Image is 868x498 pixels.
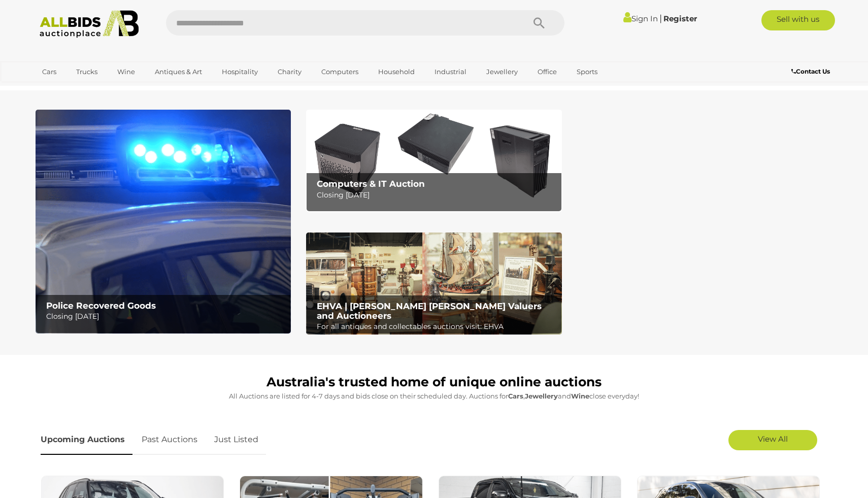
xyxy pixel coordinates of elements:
h1: Australia's trusted home of unique online auctions [41,375,827,389]
strong: Jewellery [525,392,558,400]
a: Contact Us [791,66,832,77]
a: Antiques & Art [148,63,209,80]
a: Jewellery [480,63,524,80]
a: Charity [271,63,308,80]
a: Computers [315,63,365,80]
a: Past Auctions [134,425,205,455]
b: Police Recovered Goods [46,301,156,311]
a: Sign In [623,14,658,23]
a: Office [531,63,563,80]
img: EHVA | Evans Hastings Valuers and Auctioneers [306,233,561,335]
button: Search [514,10,564,36]
a: Cars [36,63,63,80]
a: Household [372,63,421,80]
a: Just Listed [207,425,266,455]
strong: Wine [571,392,589,400]
a: [GEOGRAPHIC_DATA] [36,80,121,97]
p: Closing [DATE] [46,310,285,323]
p: Closing [DATE] [317,189,556,202]
b: Computers & IT Auction [317,179,425,189]
strong: Cars [508,392,523,400]
a: Police Recovered Goods Police Recovered Goods Closing [DATE] [36,110,291,334]
a: Upcoming Auctions [41,425,132,455]
a: Hospitality [215,63,264,80]
a: View All [728,430,817,450]
p: All Auctions are listed for 4-7 days and bids close on their scheduled day. Auctions for , and cl... [41,390,827,402]
b: EHVA | [PERSON_NAME] [PERSON_NAME] Valuers and Auctioneers [317,301,542,321]
a: Register [663,14,697,23]
a: Computers & IT Auction Computers & IT Auction Closing [DATE] [306,110,561,212]
a: Industrial [428,63,473,80]
a: Sports [570,63,604,80]
a: Wine [111,63,142,80]
img: Police Recovered Goods [36,110,291,334]
p: For all antiques and collectables auctions visit: EHVA [317,320,556,333]
b: Contact Us [791,68,830,75]
img: Computers & IT Auction [306,110,561,212]
a: Trucks [70,63,104,80]
a: EHVA | Evans Hastings Valuers and Auctioneers EHVA | [PERSON_NAME] [PERSON_NAME] Valuers and Auct... [306,233,561,335]
span: View All [758,434,788,444]
a: Sell with us [761,10,835,30]
span: | [659,13,662,24]
img: Allbids.com.au [34,10,144,38]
